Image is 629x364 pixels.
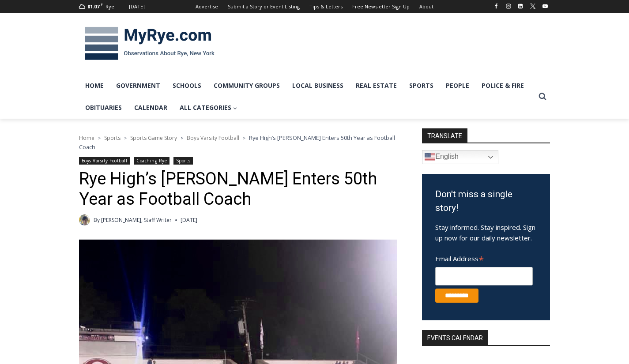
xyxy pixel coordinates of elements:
a: Instagram [503,1,514,11]
a: Boys Varsity Football [187,134,239,142]
time: [DATE] [181,216,197,224]
a: Real Estate [350,75,403,97]
a: Sports [403,75,440,97]
label: Email Address [435,250,533,266]
a: Government [110,75,166,97]
button: View Search Form [535,89,550,105]
img: MyRye.com [79,21,220,67]
span: F [101,2,103,7]
h3: Don't miss a single story! [435,188,537,215]
h1: Rye High’s [PERSON_NAME] Enters 50th Year as Football Coach [79,169,399,209]
img: en [425,152,435,162]
h2: Events Calendar [422,330,488,345]
a: Sports [173,157,193,165]
div: Rye [105,3,114,11]
a: [PERSON_NAME], Staff Writer [101,216,172,224]
a: Linkedin [515,1,526,11]
span: > [124,135,127,141]
a: Sports Game Story [130,134,177,142]
nav: Primary Navigation [79,75,535,119]
a: Calendar [128,97,173,119]
a: All Categories [173,97,244,119]
span: > [243,135,245,141]
a: Author image [79,214,90,225]
a: Coaching Rye [134,157,169,165]
nav: Breadcrumbs [79,133,399,151]
span: 81.07 [87,3,99,10]
a: Home [79,75,110,97]
a: Boys Varsity Football [79,157,130,165]
a: Police & Fire [475,75,530,97]
a: Community Groups [207,75,286,97]
span: All Categories [180,103,237,113]
p: Stay informed. Stay inspired. Sign up now for our daily newsletter. [435,222,537,243]
a: X [527,1,538,11]
img: (PHOTO: MyRye.com 2024 Head Intern, Editor and now Staff Writer Charlie Morris. Contributed.)Char... [79,214,90,225]
a: English [422,150,498,164]
div: [DATE] [129,3,145,11]
span: By [94,216,100,224]
span: > [181,135,183,141]
a: YouTube [540,1,550,11]
a: People [440,75,475,97]
a: Obituaries [79,97,128,119]
span: > [98,135,101,141]
a: Sports [104,134,121,142]
a: Local Business [286,75,350,97]
a: Schools [166,75,207,97]
a: Facebook [491,1,501,11]
a: Home [79,134,94,142]
span: Rye High’s [PERSON_NAME] Enters 50th Year as Football Coach [79,134,395,150]
strong: TRANSLATE [422,128,467,143]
